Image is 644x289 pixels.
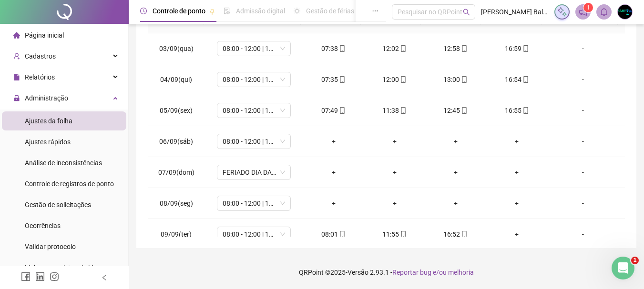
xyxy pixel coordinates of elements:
[223,134,285,149] span: 08:00 - 12:00 | 13:00 - 17:00
[521,76,529,83] span: mobile
[618,5,632,19] img: 69185
[587,4,590,11] span: 1
[494,43,540,54] div: 16:59
[25,264,97,271] span: Link para registro rápido
[555,198,611,209] div: -
[555,136,611,147] div: -
[557,7,567,17] img: sparkle-icon.fc2bf0ac1784a2077858766a79e2daf3.svg
[555,105,611,116] div: -
[25,222,61,229] span: Ocorrências
[338,107,346,114] span: mobile
[521,107,529,114] span: mobile
[631,257,639,264] span: 1
[159,138,193,145] span: 06/09(sáb)
[311,198,357,209] div: +
[158,169,194,176] span: 07/09(dom)
[294,8,300,14] span: sun
[236,7,285,15] span: Admissão digital
[209,9,215,14] span: pushpin
[433,167,479,178] div: +
[494,74,540,85] div: 16:54
[555,229,611,239] div: -
[223,41,285,56] span: 08:00 - 12:00 | 13:00 - 17:00
[25,52,56,60] span: Cadastros
[25,117,72,125] span: Ajustes da folha
[338,45,346,52] span: mobile
[494,198,540,209] div: +
[223,165,285,179] span: FERIADO DIA DA INDEPENDÊNCIA
[494,167,540,178] div: +
[399,45,407,52] span: mobile
[13,95,20,101] span: lock
[372,229,418,239] div: 11:55
[160,199,193,207] span: 08/09(seg)
[338,76,346,83] span: mobile
[13,32,20,39] span: home
[494,229,540,239] div: +
[372,136,418,147] div: +
[25,201,91,209] span: Gestão de solicitações
[224,8,230,14] span: file-done
[433,198,479,209] div: +
[311,43,357,54] div: 07:38
[25,138,71,146] span: Ajustes rápidos
[25,243,76,250] span: Validar protocolo
[372,198,418,209] div: +
[433,43,479,54] div: 12:58
[494,136,540,147] div: +
[460,76,468,83] span: mobile
[392,269,474,276] span: Reportar bug e/ou melhoria
[311,229,357,239] div: 08:01
[153,7,205,15] span: Controle de ponto
[399,107,407,114] span: mobile
[159,45,194,52] span: 03/09(qua)
[223,227,285,241] span: 08:00 - 12:00 | 13:00 - 17:00
[433,229,479,239] div: 16:52
[161,230,192,238] span: 09/09(ter)
[372,167,418,178] div: +
[460,231,468,238] span: mobile
[311,105,357,116] div: 07:49
[481,7,549,17] span: [PERSON_NAME] Balsanufo [PERSON_NAME]
[13,74,20,80] span: file
[25,180,114,188] span: Controle de registros de ponto
[555,167,611,178] div: -
[25,159,102,167] span: Análise de inconsistências
[460,107,468,114] span: mobile
[160,76,192,83] span: 04/09(qui)
[311,167,357,178] div: +
[372,74,418,85] div: 12:00
[13,53,20,60] span: user-add
[494,105,540,116] div: 16:55
[399,231,407,238] span: mobile
[223,103,285,118] span: 08:00 - 12:00 | 13:00 - 17:00
[372,43,418,54] div: 12:02
[25,73,55,81] span: Relatórios
[555,43,611,54] div: -
[460,45,468,52] span: mobile
[21,272,31,281] span: facebook
[140,8,147,14] span: clock-circle
[433,74,479,85] div: 13:00
[35,272,45,281] span: linkedin
[348,269,368,276] span: Versão
[50,272,59,281] span: instagram
[311,136,357,147] div: +
[579,8,587,16] span: notification
[600,8,608,16] span: bell
[399,76,407,83] span: mobile
[372,8,378,14] span: ellipsis
[25,31,64,39] span: Página inicial
[223,72,285,87] span: 08:00 - 12:00 | 13:00 - 17:00
[338,231,346,238] span: mobile
[583,3,593,12] sup: 1
[129,256,644,289] footer: QRPoint © 2025 - 2.93.1 -
[463,9,470,16] span: search
[25,94,68,102] span: Administração
[223,196,285,210] span: 08:00 - 12:00 | 13:00 - 17:00
[612,257,634,279] iframe: Intercom live chat
[311,74,357,85] div: 07:35
[433,105,479,116] div: 12:45
[555,74,611,85] div: -
[160,107,193,114] span: 05/09(sex)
